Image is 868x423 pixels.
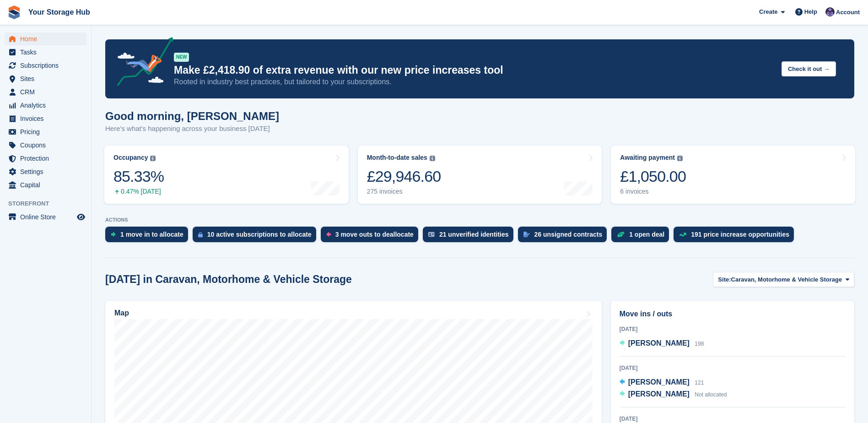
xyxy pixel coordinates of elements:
a: [PERSON_NAME] 121 [620,377,704,389]
img: icon-info-grey-7440780725fd019a000dd9b08b2336e03edf1995a4989e88bcd33f0948082b44.svg [677,156,683,161]
p: Rooted in industry best practices, but tailored to your subscriptions. [174,77,774,87]
div: Awaiting payment [620,154,675,162]
div: [DATE] [620,325,846,333]
a: Month-to-date sales £29,946.60 275 invoices [358,146,602,204]
a: menu [5,112,86,125]
img: move_outs_to_deallocate_icon-f764333ba52eb49d3ac5e1228854f67142a1ed5810a6f6cc68b1a99e826820c5.svg [326,232,331,237]
img: active_subscription_to_allocate_icon-d502201f5373d7db506a760aba3b589e785aa758c864c3986d89f69b8ff3... [198,232,203,238]
div: [DATE] [620,364,846,372]
img: contract_signature_icon-13c848040528278c33f63329250d36e43548de30e8caae1d1a13099fd9432cc5.svg [523,232,530,237]
span: Subscriptions [20,59,75,72]
h2: Map [114,309,129,317]
img: price_increase_opportunities-93ffe204e8149a01c8c9dc8f82e8f89637d9d84a8eef4429ea346261dce0b2c0.svg [679,233,686,237]
div: 191 price increase opportunities [691,231,789,238]
button: Site: Caravan, Motorhome & Vehicle Storage [713,272,854,287]
span: Account [836,8,860,17]
span: Protection [20,152,75,165]
span: Pricing [20,125,75,138]
a: menu [5,152,86,165]
p: ACTIONS [105,217,854,223]
div: 85.33% [113,167,164,186]
a: menu [5,33,86,45]
a: 191 price increase opportunities [674,227,798,247]
a: 21 unverified identities [423,227,518,247]
span: Site: [718,275,731,284]
span: 121 [695,380,704,386]
span: Settings [20,165,75,178]
a: Occupancy 85.33% 0.47% [DATE] [104,146,349,204]
img: icon-info-grey-7440780725fd019a000dd9b08b2336e03edf1995a4989e88bcd33f0948082b44.svg [150,156,156,161]
span: Storefront [8,199,91,208]
span: Home [20,33,75,45]
a: menu [5,125,86,138]
div: 10 active subscriptions to allocate [207,231,312,238]
h1: Good morning, [PERSON_NAME] [105,110,279,122]
a: menu [5,211,86,223]
img: stora-icon-8386f47178a22dfd0bd8f6a31ec36ba5ce8667c1dd55bd0f319d3a0aa187defe.svg [7,5,21,19]
div: £29,946.60 [367,167,441,186]
img: deal-1b604bf984904fb50ccaf53a9ad4b4a5d6e5aea283cecdc64d6e3604feb123c2.svg [617,231,625,238]
span: 198 [695,341,704,347]
a: menu [5,99,86,112]
div: NEW [174,53,189,62]
span: Invoices [20,112,75,125]
span: [PERSON_NAME] [628,378,690,386]
a: Awaiting payment £1,050.00 6 invoices [611,146,855,204]
p: Here's what's happening across your business [DATE] [105,124,279,134]
img: price-adjustments-announcement-icon-8257ccfd72463d97f412b2fc003d46551f7dbcb40ab6d574587a9cd5c0d94... [109,37,173,89]
a: menu [5,72,86,85]
a: menu [5,46,86,59]
div: £1,050.00 [620,167,686,186]
span: Not allocated [695,391,727,398]
div: 1 open deal [629,231,664,238]
div: [DATE] [620,415,846,423]
a: menu [5,59,86,72]
img: verify_identity-adf6edd0f0f0b5bbfe63781bf79b02c33cf7c696d77639b501bdc392416b5a36.svg [428,232,435,237]
div: Month-to-date sales [367,154,427,162]
a: 3 move outs to deallocate [321,227,423,247]
span: CRM [20,86,75,98]
a: menu [5,139,86,152]
div: 275 invoices [367,188,441,195]
img: move_ins_to_allocate_icon-fdf77a2bb77ea45bf5b3d319d69a93e2d87916cf1d5bf7949dd705db3b84f3ca.svg [111,232,116,237]
p: Make £2,418.90 of extra revenue with our new price increases tool [174,64,774,77]
span: Help [804,7,817,16]
span: Tasks [20,46,75,59]
a: 1 move in to allocate [105,227,193,247]
span: [PERSON_NAME] [628,390,690,398]
a: 26 unsigned contracts [518,227,612,247]
a: 1 open deal [611,227,674,247]
a: [PERSON_NAME] Not allocated [620,389,727,401]
span: Analytics [20,99,75,112]
a: 10 active subscriptions to allocate [193,227,321,247]
h2: Move ins / outs [620,309,846,320]
a: Your Storage Hub [25,5,94,20]
span: Capital [20,179,75,191]
span: [PERSON_NAME] [628,339,690,347]
span: Create [759,7,777,16]
span: Coupons [20,139,75,152]
a: menu [5,165,86,178]
img: Liam Beddard [825,7,835,16]
img: icon-info-grey-7440780725fd019a000dd9b08b2336e03edf1995a4989e88bcd33f0948082b44.svg [430,156,435,161]
a: menu [5,179,86,191]
div: 21 unverified identities [439,231,509,238]
span: Caravan, Motorhome & Vehicle Storage [731,275,842,284]
div: 1 move in to allocate [120,231,183,238]
button: Check it out → [782,61,836,76]
span: Sites [20,72,75,85]
div: 3 move outs to deallocate [335,231,414,238]
h2: [DATE] in Caravan, Motorhome & Vehicle Storage [105,273,352,286]
div: Occupancy [113,154,148,162]
div: 6 invoices [620,188,686,195]
a: menu [5,86,86,98]
div: 0.47% [DATE] [113,188,164,195]
a: Preview store [75,211,86,222]
span: Online Store [20,211,75,223]
a: [PERSON_NAME] 198 [620,338,704,350]
div: 26 unsigned contracts [534,231,603,238]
